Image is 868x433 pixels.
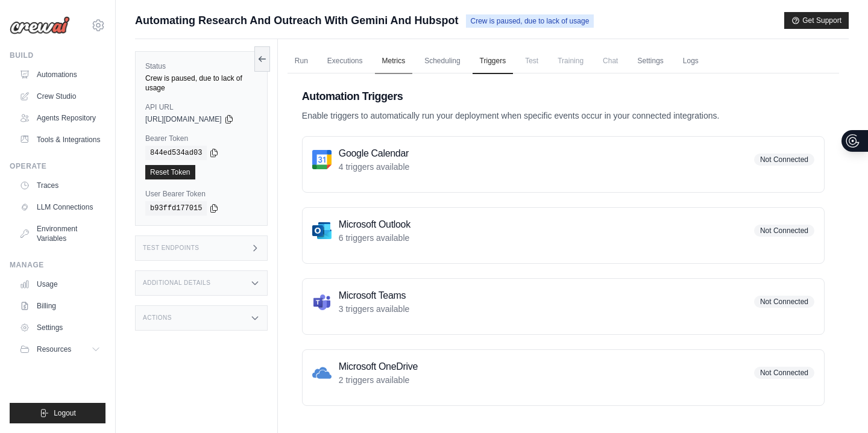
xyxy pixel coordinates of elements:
[676,49,706,74] a: Logs
[10,260,105,270] div: Manage
[145,73,257,93] div: Crew is paused, due to lack of usage
[143,245,200,252] h3: Test Endpoints
[596,49,625,73] span: Chat is not available until the deployment is complete
[14,318,105,337] a: Settings
[14,219,105,248] a: Environment Variables
[808,375,868,433] iframe: Chat Widget
[473,49,514,74] a: Triggers
[145,102,257,112] label: API URL
[143,314,172,322] h3: Actions
[550,49,591,73] span: Training is not available until the deployment is complete
[288,49,315,74] a: Run
[135,12,459,29] span: Automating Research And Outreach With Gemini And Hubspot
[339,146,410,161] h3: Google Calendar
[466,14,594,28] span: Crew is paused, due to lack of usage
[339,217,410,232] h3: Microsoft Outlook
[339,232,410,244] p: 6 triggers available
[339,303,410,315] p: 3 triggers available
[14,87,105,106] a: Crew Studio
[14,130,105,149] a: Tools & Integrations
[339,374,418,386] p: 2 triggers available
[10,161,105,171] div: Operate
[312,150,332,169] img: Google Calendar
[14,296,105,316] a: Billing
[10,16,70,34] img: Logo
[37,344,71,354] span: Resources
[518,49,546,73] span: Test
[145,146,207,160] code: 844ed534ad03
[339,161,410,173] p: 4 triggers available
[145,165,195,179] a: Reset Token
[339,360,418,374] h3: Microsoft OneDrive
[14,275,105,294] a: Usage
[10,51,105,60] div: Build
[375,49,413,74] a: Metrics
[145,134,257,143] label: Bearer Token
[312,292,332,311] img: Microsoft Teams
[14,198,105,217] a: LLM Connections
[143,279,210,287] h3: Additional Details
[14,340,105,359] button: Resources
[54,408,76,418] span: Logout
[10,403,105,423] button: Logout
[312,363,332,382] img: Microsoft OneDrive
[754,296,814,308] span: Not Connected
[145,201,207,216] code: b93ffd177015
[754,225,814,237] span: Not Connected
[312,221,332,240] img: Microsoft Outlook
[302,110,825,122] p: Enable triggers to automatically run your deployment when specific events occur in your connected...
[754,154,814,166] span: Not Connected
[14,176,105,195] a: Traces
[14,65,105,84] a: Automations
[302,88,825,105] h2: Automation Triggers
[754,367,814,379] span: Not Connected
[339,288,410,303] h3: Microsoft Teams
[14,108,105,128] a: Agents Repository
[145,114,222,124] span: [URL][DOMAIN_NAME]
[784,12,849,29] button: Get Support
[417,49,467,74] a: Scheduling
[630,49,670,74] a: Settings
[145,61,257,71] label: Status
[320,49,370,74] a: Executions
[145,189,257,199] label: User Bearer Token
